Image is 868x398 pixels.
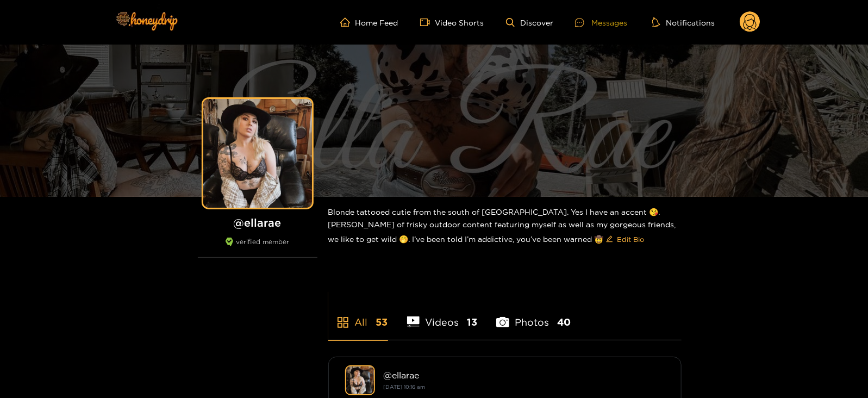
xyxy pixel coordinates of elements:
[506,18,553,27] a: Discover
[345,365,375,395] img: ellarae
[467,315,477,329] span: 13
[496,291,571,340] li: Photos
[420,17,435,27] span: video-camera
[198,216,317,229] h1: @ ellarae
[557,315,571,329] span: 40
[384,384,426,390] small: [DATE] 10:16 am
[407,291,478,340] li: Videos
[340,17,355,27] span: home
[376,315,388,329] span: 53
[575,16,627,29] div: Messages
[606,235,613,244] span: edit
[604,231,647,248] button: editEdit Bio
[649,17,718,28] button: Notifications
[617,234,645,245] span: Edit Bio
[328,291,388,340] li: All
[420,17,484,27] a: Video Shorts
[336,316,349,329] span: appstore
[340,17,398,27] a: Home Feed
[384,370,665,380] div: @ ellarae
[328,197,682,257] div: Blonde tattooed cutie from the south of [GEOGRAPHIC_DATA]. Yes I have an accent 😘. [PERSON_NAME] ...
[198,238,317,258] div: verified member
